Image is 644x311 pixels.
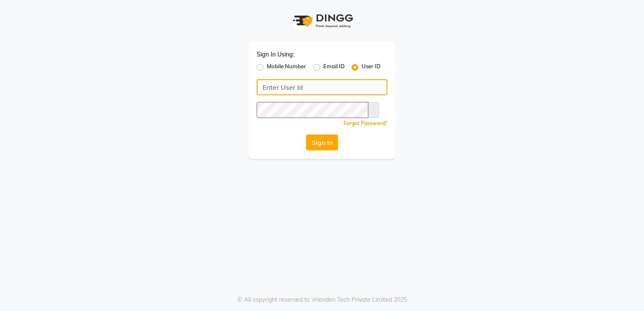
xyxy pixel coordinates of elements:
label: Email ID [323,62,345,72]
label: User ID [362,62,381,72]
label: Sign In Using: [257,50,294,59]
button: Sign In [306,134,338,150]
a: Forgot Password? [343,120,387,126]
img: logo1.svg [288,8,356,33]
label: Mobile Number [267,62,306,72]
input: Username [257,102,368,118]
input: Username [257,79,387,95]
